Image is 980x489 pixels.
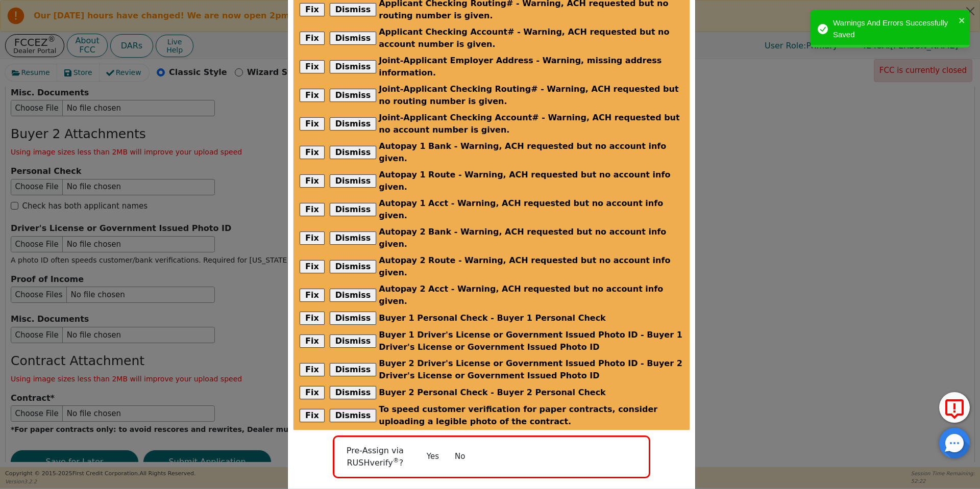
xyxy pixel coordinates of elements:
[330,231,377,245] button: Dismiss
[379,357,683,382] span: Buyer 2 Driver's License or Government Issued Photo ID - Buyer 2 Driver's License or Government I...
[330,203,377,216] button: Dismiss
[330,89,377,102] button: Dismiss
[959,14,966,26] button: close
[347,446,404,468] span: Pre-Assign via RUSHverify ?
[379,140,683,165] span: Autopay 1 Bank - Warning, ACH requested but no account info given.
[379,403,683,428] span: To speed customer verification for paper contracts, consider uploading a legible photo of the con...
[330,363,377,376] button: Dismiss
[330,3,377,16] button: Dismiss
[330,260,377,273] button: Dismiss
[393,457,399,464] sup: ®
[379,226,683,250] span: Autopay 2 Bank - Warning, ACH requested but no account info given.
[300,32,325,45] button: Fix
[300,146,325,159] button: Fix
[300,334,325,348] button: Fix
[379,55,683,79] span: Joint-Applicant Employer Address - Warning, missing address information.
[379,387,606,399] span: Buyer 2 Personal Check - Buyer 2 Personal Check
[300,363,325,376] button: Fix
[379,329,683,353] span: Buyer 1 Driver's License or Government Issued Photo ID - Buyer 1 Driver's License or Government I...
[379,83,683,108] span: Joint-Applicant Checking Routing# - Warning, ACH requested but no routing number is given.
[330,334,377,348] button: Dismiss
[300,89,325,102] button: Fix
[330,174,377,188] button: Dismiss
[300,409,325,422] button: Fix
[379,283,683,307] span: Autopay 2 Acct - Warning, ACH requested but no account info given.
[300,117,325,131] button: Fix
[300,312,325,325] button: Fix
[419,448,447,466] button: Yes
[330,146,377,159] button: Dismiss
[330,117,377,131] button: Dismiss
[300,203,325,216] button: Fix
[300,3,325,16] button: Fix
[379,112,683,136] span: Joint-Applicant Checking Account# - Warning, ACH requested but no account number is given.
[833,17,955,40] div: Warnings And Errors Successfully Saved
[300,231,325,245] button: Fix
[379,26,683,50] span: Applicant Checking Account# - Warning, ACH requested but no account number is given.
[379,169,683,193] span: Autopay 1 Route - Warning, ACH requested but no account info given.
[330,60,377,73] button: Dismiss
[330,312,377,325] button: Dismiss
[300,386,325,399] button: Fix
[330,386,377,399] button: Dismiss
[330,32,377,45] button: Dismiss
[330,409,377,422] button: Dismiss
[379,254,683,279] span: Autopay 2 Route - Warning, ACH requested but no account info given.
[939,392,970,423] button: Report Error to FCC
[300,260,325,273] button: Fix
[300,174,325,188] button: Fix
[300,60,325,73] button: Fix
[300,289,325,302] button: Fix
[379,197,683,222] span: Autopay 1 Acct - Warning, ACH requested but no account info given.
[447,448,473,466] button: No
[379,312,606,324] span: Buyer 1 Personal Check - Buyer 1 Personal Check
[330,289,377,302] button: Dismiss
